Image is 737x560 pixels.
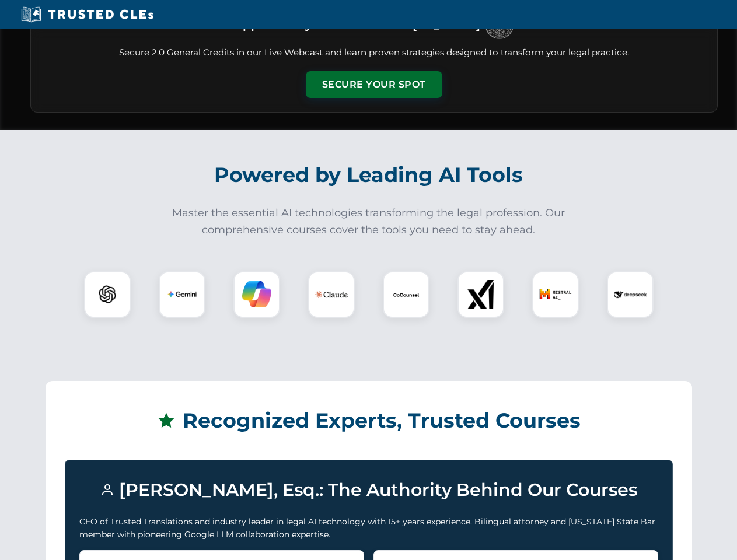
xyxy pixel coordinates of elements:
[79,515,658,541] p: CEO of Trusted Translations and industry leader in legal AI technology with 15+ years experience....
[308,271,355,318] div: Claude
[306,71,442,98] button: Secure Your Spot
[159,271,205,318] div: Gemini
[90,278,124,311] img: ChatGPT Logo
[539,278,572,311] img: Mistral AI Logo
[233,271,280,318] div: Copilot
[383,271,429,318] div: CoCounsel
[18,6,157,23] img: Trusted CLEs
[165,205,573,239] p: Master the essential AI technologies transforming the legal profession. Our comprehensive courses...
[392,280,421,309] img: CoCounsel Logo
[614,278,647,311] img: DeepSeek Logo
[79,474,658,506] h3: [PERSON_NAME], Esq.: The Authority Behind Our Courses
[46,155,692,195] h2: Powered by Leading AI Tools
[457,271,504,318] div: xAI
[45,46,703,60] p: Secure 2.0 General Credits in our Live Webcast and learn proven strategies designed to transform ...
[167,280,197,309] img: Gemini Logo
[242,280,271,309] img: Copilot Logo
[65,400,673,441] h2: Recognized Experts, Trusted Courses
[466,280,495,309] img: xAI Logo
[532,271,579,318] div: Mistral AI
[84,271,131,318] div: ChatGPT
[315,278,348,311] img: Claude Logo
[607,271,654,318] div: DeepSeek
